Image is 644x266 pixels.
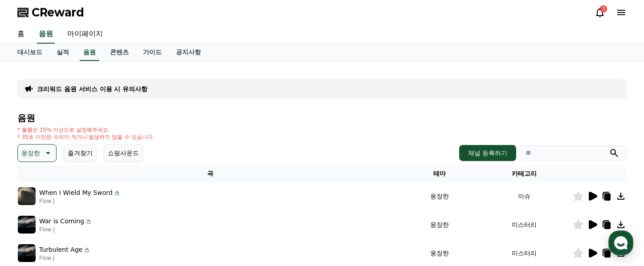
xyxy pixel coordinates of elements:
[10,44,49,61] a: 대시보드
[17,144,57,162] button: 웅장한
[64,144,97,162] button: 즐겨찾기
[39,217,84,226] p: War is Coming
[17,113,627,123] h4: 음원
[18,187,36,205] img: music
[21,147,40,159] p: 웅장한
[39,197,121,205] p: Flow J
[600,5,607,12] div: 3
[459,145,516,161] button: 채널 등록하기
[403,165,476,182] th: 테마
[49,44,76,61] a: 실적
[169,44,208,61] a: 공지사항
[39,226,92,233] p: Flow J
[403,210,476,239] td: 웅장한
[80,44,99,61] a: 음원
[595,7,605,18] a: 3
[18,244,36,262] img: music
[476,182,572,210] td: 이슈
[17,5,84,20] a: CReward
[476,210,572,239] td: 미스터리
[18,216,36,234] img: music
[39,245,82,254] p: Turbulent Age
[39,254,90,262] p: Flow J
[104,144,143,162] button: 쇼핑사운드
[10,25,32,44] a: 홈
[32,5,84,20] span: CReward
[476,165,572,182] th: 카테고리
[17,126,155,133] p: * 볼륨은 15% 이상으로 설정해주세요.
[17,165,403,182] th: 곡
[403,182,476,210] td: 웅장한
[39,188,113,197] p: When I Wield My Sword
[37,85,147,93] a: 크리워드 음원 서비스 이용 시 유의사항
[37,25,55,44] a: 음원
[17,133,155,141] p: * 35초 미만은 수익이 적거나 발생하지 않을 수 있습니다.
[136,44,169,61] a: 가이드
[103,44,136,61] a: 콘텐츠
[60,25,110,44] a: 마이페이지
